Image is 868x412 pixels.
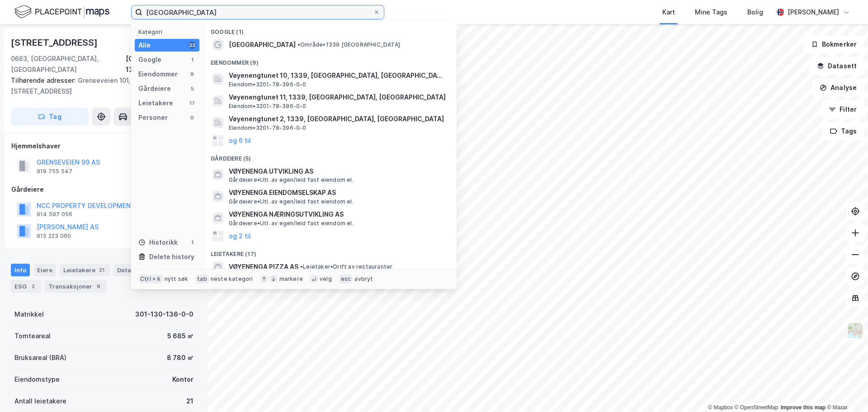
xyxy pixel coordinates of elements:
button: Tags [822,122,864,140]
div: Kart [662,7,675,18]
span: VØYENENGA UTVIKLING AS [229,166,446,177]
img: logo.f888ab2527a4732fd821a326f86c7f29.svg [14,4,109,20]
span: VØYENENGA EIENDOMSELSKAP AS [229,187,446,198]
div: tab [195,275,209,284]
div: 9 [94,282,103,291]
button: Tag [11,108,89,126]
div: Eiendomstype [14,374,60,385]
div: Historikk [138,237,178,248]
div: [PERSON_NAME] [788,7,839,18]
div: Eiendommer [138,69,178,80]
span: Vøyenengtunet 2, 1339, [GEOGRAPHIC_DATA], [GEOGRAPHIC_DATA] [229,114,446,124]
div: 21 [97,265,106,275]
button: Bokmerker [803,35,864,53]
div: Kontrollprogram for chat [823,369,868,412]
div: Delete history [149,251,194,262]
span: Eiendom • 3201-78-396-0-0 [229,124,307,132]
span: Område • 1339 [GEOGRAPHIC_DATA] [297,41,400,48]
div: Eiendommer (9) [203,52,457,68]
div: 9 [189,71,196,78]
div: Bruksareal (BRA) [14,352,66,363]
div: 33 [189,42,196,49]
div: 5 [189,85,196,92]
div: 21 [186,396,193,407]
div: Info [11,264,30,276]
div: Leietakere [138,98,173,109]
span: • [297,41,300,48]
div: [GEOGRAPHIC_DATA], 130/136 [126,53,197,75]
div: 0 [189,114,196,121]
div: avbryt [354,275,373,283]
span: Eiendom • 3201-78-396-0-0 [229,103,307,110]
div: 8 780 ㎡ [167,352,193,363]
input: Søk på adresse, matrikkel, gårdeiere, leietakere eller personer [142,5,373,19]
div: 914 597 056 [37,211,72,218]
div: Mine Tags [695,7,727,18]
div: Gårdeiere [138,83,171,94]
span: • [300,263,303,270]
button: Datasett [809,57,864,75]
div: 1 [189,239,196,246]
button: og 2 til [229,231,251,242]
div: Leietakere (17) [203,243,457,260]
div: esc [339,275,353,284]
div: neste kategori [211,275,253,283]
div: Eiere [33,264,56,276]
div: markere [279,275,303,283]
div: Grenseveien 101, [STREET_ADDRESS] [11,75,190,97]
span: Gårdeiere • Utl. av egen/leid fast eiendom el. [229,176,354,184]
div: Leietakere [60,264,110,276]
img: Z [847,322,864,339]
div: 17 [189,99,196,107]
div: Transaksjoner [45,280,107,293]
div: Personer [138,112,168,123]
span: Tilhørende adresser: [11,76,78,84]
button: Analyse [812,79,864,97]
span: VØYENENGA NÆRINGSUTVIKLING AS [229,209,446,220]
div: Alle [138,40,151,51]
div: 0663, [GEOGRAPHIC_DATA], [GEOGRAPHIC_DATA] [11,53,126,75]
span: Gårdeiere • Utl. av egen/leid fast eiendom el. [229,198,354,205]
span: [GEOGRAPHIC_DATA] [229,39,296,50]
div: Kontor [172,374,193,385]
iframe: Chat Widget [823,369,868,412]
div: ESG [11,280,41,293]
div: Kategori [138,28,199,35]
div: velg [320,275,332,283]
span: VØYENENGA PIZZA AS [229,261,298,272]
span: Eiendom • 3201-78-396-0-0 [229,81,307,88]
button: Filter [821,100,864,118]
span: Leietaker • Drift av restauranter [300,263,392,270]
div: Gårdeiere (5) [203,148,457,164]
div: Hjemmelshaver [11,141,197,152]
div: Matrikkel [14,309,44,320]
div: [STREET_ADDRESS] [11,35,99,50]
span: Vøyenengtunet 11, 1339, [GEOGRAPHIC_DATA], [GEOGRAPHIC_DATA] [229,92,446,103]
div: 5 685 ㎡ [167,331,193,341]
div: Google [138,54,161,65]
div: 915 223 060 [37,232,71,240]
div: 301-130-136-0-0 [135,309,193,320]
div: nytt søk [165,275,189,283]
div: Antall leietakere [14,396,66,407]
div: Google (1) [203,21,457,38]
a: Improve this map [781,404,826,411]
button: og 6 til [229,135,251,146]
div: 919 755 547 [37,168,72,175]
div: Tomteareal [14,331,51,341]
span: Gårdeiere • Utl. av egen/leid fast eiendom el. [229,220,354,227]
div: Ctrl + k [138,275,163,284]
div: Datasett [113,264,158,276]
a: Mapbox [708,404,733,411]
div: 2 [28,282,38,291]
a: OpenStreetMap [735,404,778,411]
span: Vøyenengtunet 10, 1339, [GEOGRAPHIC_DATA], [GEOGRAPHIC_DATA] [229,70,446,81]
div: Bolig [747,7,763,18]
div: Gårdeiere [11,184,197,195]
div: 1 [189,56,196,63]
